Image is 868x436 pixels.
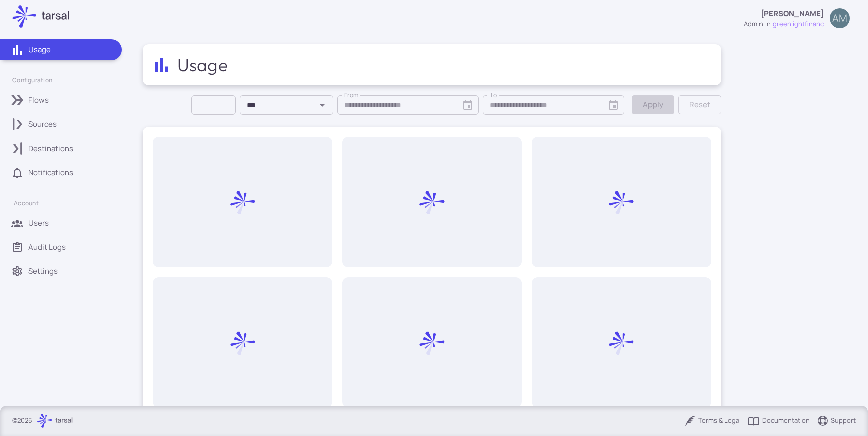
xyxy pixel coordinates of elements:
[738,4,856,33] button: [PERSON_NAME]adminingreenlightfinancAM
[177,54,230,75] h2: Usage
[28,143,73,154] p: Destinations
[609,190,634,215] img: Loading...
[28,95,49,106] p: Flows
[832,13,847,23] span: AM
[748,415,810,427] a: Documentation
[14,199,38,207] p: Account
[761,8,824,19] p: [PERSON_NAME]
[28,242,66,253] p: Audit Logs
[28,167,73,178] p: Notifications
[230,331,255,356] img: Loading...
[773,19,824,29] span: greenlightfinanc
[678,95,721,114] button: Reset
[632,95,674,114] button: Apply
[28,218,49,229] p: Users
[28,44,51,55] p: Usage
[744,19,763,29] div: admin
[28,119,57,130] p: Sources
[684,415,741,427] a: Terms & Legal
[230,190,255,215] img: Loading...
[609,331,634,356] img: Loading...
[765,19,771,29] span: in
[419,190,445,215] img: Loading...
[315,98,330,112] button: Open
[344,91,359,100] label: From
[490,91,497,100] label: To
[817,415,856,427] a: Support
[419,331,445,356] img: Loading...
[28,266,58,277] p: Settings
[12,416,32,426] p: © 2025
[12,76,52,84] p: Configuration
